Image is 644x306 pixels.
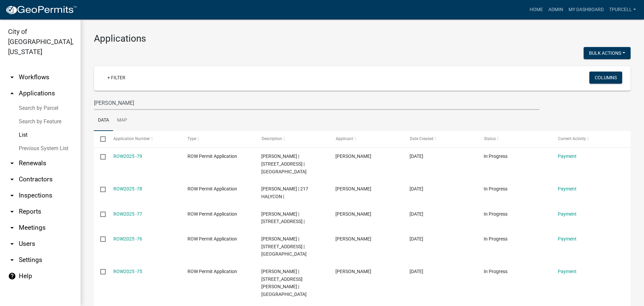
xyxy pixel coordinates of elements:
span: In Progress [484,236,507,242]
i: arrow_drop_down [8,159,16,167]
a: Tpurcell [606,3,639,16]
span: Applicant [335,136,353,141]
span: Application Number [113,136,150,141]
a: ROW2025 -77 [113,211,142,217]
a: Admin [546,3,566,16]
span: Pat Hauersperger | 943 MONROE STREET | Street Cut [261,269,307,297]
a: Payment [558,186,577,191]
span: ROW Permit Application [187,269,237,274]
datatable-header-cell: Applicant [329,131,403,147]
span: Kyle O'Mara [335,236,371,242]
span: 07/16/2025 [410,236,423,242]
a: ROW2025 -78 [113,186,142,191]
span: ROW Permit Application [187,186,237,191]
span: In Progress [484,186,507,191]
datatable-header-cell: Application Number [107,131,181,147]
span: ROW Permit Application [187,211,237,217]
span: Pat Hauersperger | 213 HALYCON ROAD | Street Cut [261,236,307,257]
a: Payment [558,269,577,274]
span: Kyle O'Mara [335,186,371,191]
a: Data [94,110,113,131]
span: 07/16/2025 [410,211,423,217]
span: In Progress [484,269,507,274]
i: arrow_drop_down [8,256,16,264]
i: arrow_drop_down [8,175,16,183]
span: 07/16/2025 [410,154,423,159]
span: Pat Hauersperger | 217 HALYCON | [261,186,308,199]
i: arrow_drop_down [8,224,16,232]
span: Status [484,136,495,141]
i: arrow_drop_down [8,208,16,216]
a: Map [113,110,131,131]
span: Type [187,136,196,141]
i: arrow_drop_down [8,240,16,248]
span: In Progress [484,154,507,159]
span: Description [261,136,282,141]
span: Kyle O'Mara [335,154,371,159]
span: Kyle O'Mara [335,269,371,274]
span: In Progress [484,211,507,217]
a: + Filter [102,72,131,84]
a: Payment [558,236,577,242]
i: arrow_drop_down [8,73,16,81]
datatable-header-cell: Select [94,131,107,147]
a: ROW2025 -79 [113,154,142,159]
datatable-header-cell: Status [477,131,551,147]
datatable-header-cell: Type [181,131,255,147]
span: Kyle O'Mara [335,211,371,217]
button: Columns [589,72,622,84]
input: Search for applications [94,96,539,110]
a: ROW2025 -75 [113,269,142,274]
datatable-header-cell: Current Activity [551,131,626,147]
a: Payment [558,154,577,159]
i: arrow_drop_down [8,191,16,200]
datatable-header-cell: Date Created [403,131,477,147]
span: Date Created [410,136,433,141]
span: ROW Permit Application [187,154,237,159]
a: ROW2025 -76 [113,236,142,242]
i: arrow_drop_up [8,89,16,97]
span: Pat Hauersperger | 215 HALYCON ROAD | [261,211,305,224]
button: Bulk Actions [584,47,631,59]
a: Payment [558,211,577,217]
span: ROW Permit Application [187,236,237,242]
datatable-header-cell: Description [255,131,329,147]
a: My Dashboard [566,3,606,16]
span: 07/16/2025 [410,186,423,191]
span: Pat Hauersperger | 219 HALYCON ROAD | Street Cut [261,154,307,174]
span: 07/16/2025 [410,269,423,274]
i: help [8,272,16,280]
a: Home [527,3,546,16]
span: Current Activity [558,136,586,141]
h3: Applications [94,33,631,44]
